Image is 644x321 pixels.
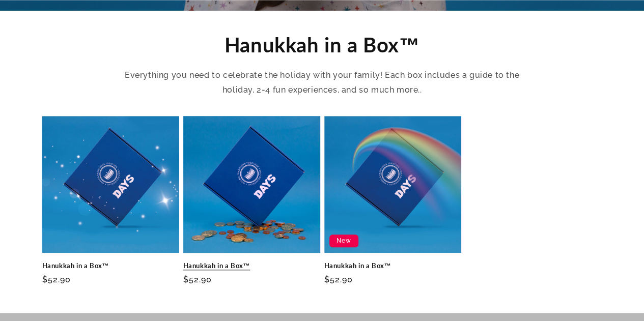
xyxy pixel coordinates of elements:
[225,33,420,57] span: Hanukkah in a Box™
[324,261,461,270] a: Hanukkah in a Box™
[42,116,602,295] ul: Slider
[124,68,521,98] p: Everything you need to celebrate the holiday with your family! Each box includes a guide to the h...
[183,261,320,270] a: Hanukkah in a Box™
[42,261,179,270] a: Hanukkah in a Box™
